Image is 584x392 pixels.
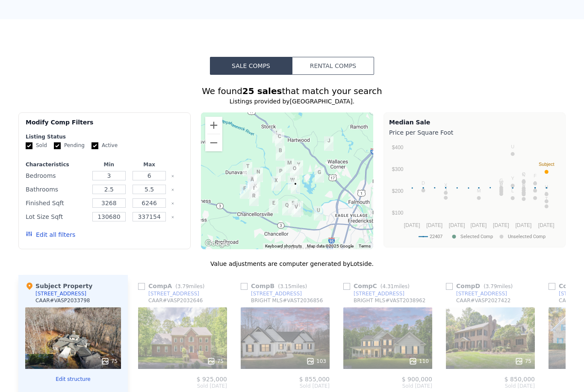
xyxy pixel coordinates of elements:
[389,139,560,245] svg: A chart.
[35,290,86,297] div: [STREET_ADDRESS]
[272,143,289,164] div: 590 Homestead Ln
[522,178,526,183] text: O
[288,199,304,221] div: 12604 Hidden Hills Ln
[18,259,566,268] div: Value adjustments are computer generated by Lotside .
[486,283,497,289] span: 3.79
[287,176,304,197] div: 87 E River Bend Rd
[54,142,85,149] label: Pending
[269,125,285,147] div: 108 Chimney Swift Rd
[251,297,323,304] div: BRIGHT MLS # VAST2036856
[171,174,174,178] button: Clear
[268,173,284,194] div: 46 River Ridge Ln
[285,195,301,217] div: 12919 Mill Rd
[471,222,487,228] text: [DATE]
[26,170,87,182] div: Bedrooms
[382,283,394,289] span: 4.31
[203,238,231,249] a: Open this area in Google Maps (opens a new window)
[456,297,510,304] div: CAAR # VASP2027422
[321,133,337,154] div: 67 Willow Ridge Ct
[138,290,199,297] a: [STREET_ADDRESS]
[205,134,222,151] button: Zoom out
[500,184,503,189] text: E
[18,85,566,97] div: We found that match your search
[480,283,516,289] span: ( miles)
[422,180,425,186] text: D
[522,189,525,194] text: V
[409,357,429,365] div: 110
[499,180,504,185] text: W
[343,383,432,389] span: Sold [DATE]
[522,171,526,177] text: Q
[101,357,118,365] div: 75
[499,178,503,183] text: G
[26,142,47,149] label: Sold
[26,161,87,168] div: Characteristics
[26,183,87,195] div: Bathrooms
[290,157,307,178] div: 607 W Rocky Run Rd
[392,210,404,216] text: $100
[265,195,282,217] div: 12912 Eastmont Dr
[299,376,330,383] span: $ 855,000
[210,57,292,75] button: Sale Comps
[522,183,525,188] text: N
[516,222,532,228] text: [DATE]
[511,176,514,181] text: Y
[244,171,260,192] div: 13910 Hunting Run Dr
[449,222,465,228] text: [DATE]
[343,282,413,290] div: Comp C
[522,172,525,177] text: K
[456,290,507,297] div: [STREET_ADDRESS]
[389,127,560,139] div: Price per Square Foot
[25,282,92,290] div: Subject Property
[274,283,310,289] span: ( miles)
[392,144,404,150] text: $400
[292,57,374,75] button: Rental Comps
[246,180,262,202] div: 8602 General Sykes Cir
[534,180,537,186] text: S
[91,142,98,149] input: Active
[54,142,61,149] input: Pending
[171,188,174,192] button: Clear
[244,172,260,193] div: 13904 Hunting Run Dr
[207,357,224,365] div: 75
[138,383,227,389] span: Sold [DATE]
[343,290,404,297] a: [STREET_ADDRESS]
[392,188,404,194] text: $200
[477,188,481,193] text: M
[246,188,262,209] div: 8606 Laroque Run Dr
[430,234,442,239] text: 22407
[236,181,253,202] div: 13520 5th Corps Ln
[138,282,208,290] div: Comp A
[239,159,256,180] div: 14807 Spotswood Furnace Rd
[26,118,183,133] div: Modify Comp Filters
[389,118,560,127] div: Median Sale
[286,161,303,182] div: 85 Hopewell Dr
[265,243,302,249] button: Keyboard shortcuts
[197,376,227,383] span: $ 925,000
[251,290,302,297] div: [STREET_ADDRESS]
[306,357,326,365] div: 103
[545,184,548,189] text: H
[241,282,310,290] div: Comp B
[18,97,566,106] div: Listings provided by [GEOGRAPHIC_DATA] .
[171,202,174,205] button: Clear
[377,283,413,289] span: ( miles)
[359,244,371,248] a: Terms (opens in new tab)
[404,222,420,228] text: [DATE]
[545,196,548,201] text: T
[26,230,75,239] button: Edit all filters
[446,282,516,290] div: Comp D
[311,165,327,186] div: 200 Greenbank Rd
[148,290,199,297] div: [STREET_ADDRESS]
[446,383,535,389] span: Sold [DATE]
[402,376,432,383] span: $ 900,000
[241,383,330,389] span: Sold [DATE]
[26,211,87,223] div: Lot Size Sqft
[444,183,448,188] text: X
[511,188,514,193] text: L
[91,142,118,149] label: Active
[281,155,298,177] div: 31 Bayberry Ln
[539,162,555,167] text: Subject
[203,238,231,249] img: Google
